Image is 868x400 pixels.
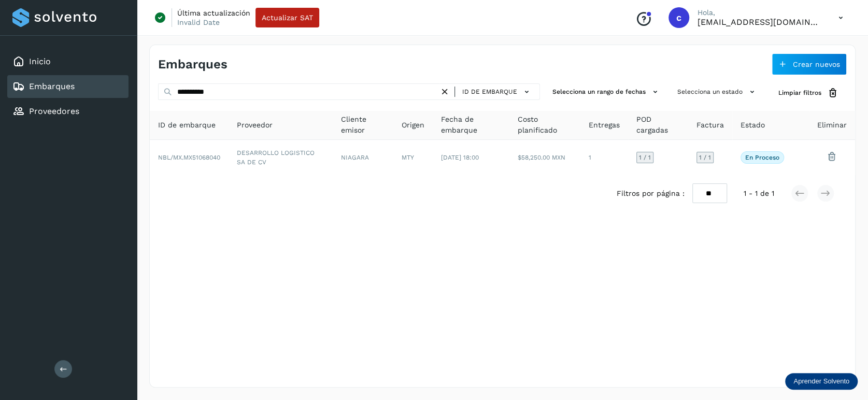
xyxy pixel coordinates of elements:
[7,100,129,123] div: Proveedores
[589,120,620,131] span: Entregas
[441,114,501,136] span: Fecha de embarque
[509,140,580,175] td: $58,250.00 MXN
[393,140,433,175] td: MTY
[817,120,847,131] span: Eliminar
[770,83,847,103] button: Limpiar filtros
[7,75,129,98] div: Embarques
[772,53,847,75] button: Crear nuevos
[29,81,75,91] a: Embarques
[698,8,822,17] p: Hola,
[639,154,651,161] span: 1 / 1
[696,120,724,131] span: Factura
[441,154,479,161] span: [DATE] 18:00
[459,84,535,99] button: ID de embarque
[333,140,393,175] td: NIAGARA
[548,83,665,101] button: Selecciona un rango de fechas
[29,106,79,116] a: Proveedores
[255,8,319,27] button: Actualizar SAT
[785,373,858,390] div: Aprender Solvento
[29,56,51,66] a: Inicio
[744,188,774,199] span: 1 - 1 de 1
[158,120,216,131] span: ID de embarque
[402,120,424,131] span: Origen
[698,17,822,27] p: cavila@niagarawater.com
[699,154,711,161] span: 1 / 1
[229,140,333,175] td: DESARROLLO LOGISTICO SA DE CV
[341,114,385,136] span: Cliente emisor
[741,120,765,131] span: Estado
[616,188,684,199] span: Filtros por página :
[7,50,129,73] div: Inicio
[158,57,227,72] h4: Embarques
[793,377,849,385] p: Aprender Solvento
[262,14,313,21] span: Actualizar SAT
[177,18,220,27] p: Invalid Date
[778,88,821,97] span: Limpiar filtros
[580,140,628,175] td: 1
[793,61,840,68] span: Crear nuevos
[462,87,517,96] span: ID de embarque
[673,83,762,101] button: Selecciona un estado
[237,120,273,131] span: Proveedor
[636,114,680,136] span: POD cargadas
[517,114,572,136] span: Costo planificado
[177,8,250,18] p: Última actualización
[745,154,779,161] p: En proceso
[158,154,220,161] span: NBL/MX.MX51068040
